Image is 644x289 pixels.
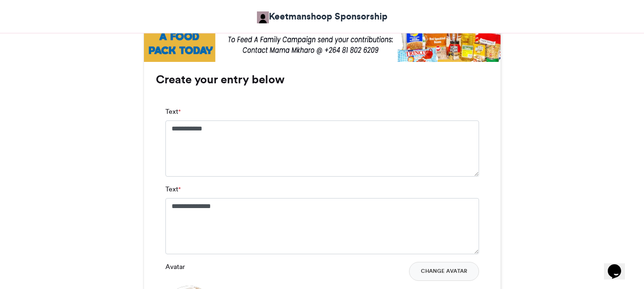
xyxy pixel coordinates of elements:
label: Text [165,184,181,194]
label: Text [165,107,181,117]
img: Keetmanshoop Sponsorship [257,11,269,23]
h3: Create your entry below [156,74,489,85]
iframe: chat widget [604,251,634,279]
button: Change Avatar [409,262,479,281]
label: Avatar [165,262,185,272]
a: Keetmanshoop Sponsorship [257,10,388,23]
